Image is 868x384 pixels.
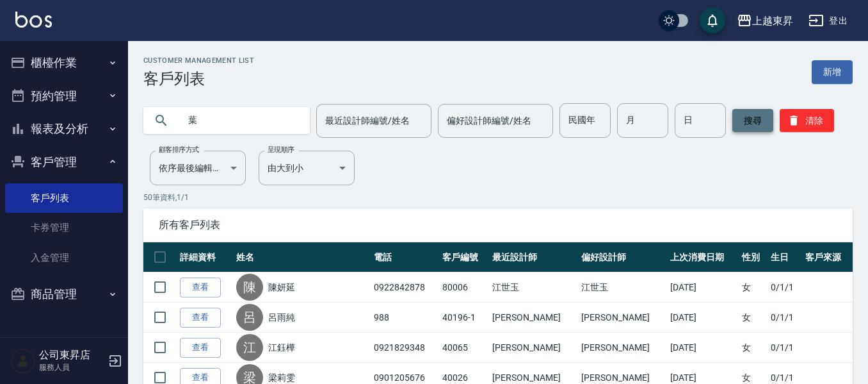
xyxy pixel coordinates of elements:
[259,151,355,185] div: 由大到小
[667,333,739,363] td: [DATE]
[578,242,667,272] th: 偏好設計師
[5,213,123,242] a: 卡券管理
[489,272,578,303] td: 江世玉
[143,70,254,88] h3: 客戶列表
[5,278,123,311] button: 商品管理
[5,112,123,146] button: 報表及分析
[812,60,853,84] a: 新增
[180,308,221,328] a: 查看
[159,145,199,154] label: 顧客排序方式
[39,362,104,373] p: 服務人員
[780,109,834,132] button: 清除
[371,272,439,303] td: 0922842878
[439,303,489,333] td: 40196-1
[752,13,793,29] div: 上越東昇
[143,192,853,203] p: 50 筆資料, 1 / 1
[268,311,295,324] a: 呂雨純
[371,303,439,333] td: 988
[768,272,803,303] td: 0/1/1
[268,341,295,354] a: 江鈺樺
[578,303,667,333] td: [PERSON_NAME]
[5,79,123,113] button: 預約管理
[732,109,773,132] button: 搜尋
[667,303,739,333] td: [DATE]
[159,219,837,231] span: 所有客戶列表
[803,9,853,33] button: 登出
[768,303,803,333] td: 0/1/1
[739,272,768,303] td: 女
[489,333,578,363] td: [PERSON_NAME]
[10,348,36,374] img: Person
[179,103,300,138] input: 搜尋關鍵字
[268,145,294,154] label: 呈現順序
[667,272,739,303] td: [DATE]
[5,46,123,79] button: 櫃檯作業
[5,146,123,179] button: 客戶管理
[371,242,439,272] th: 電話
[5,243,123,272] a: 入金管理
[236,274,263,301] div: 陳
[180,338,221,358] a: 查看
[177,242,233,272] th: 詳細資料
[233,242,371,272] th: 姓名
[489,303,578,333] td: [PERSON_NAME]
[150,151,246,185] div: 依序最後編輯時間
[578,272,667,303] td: 江世玉
[802,242,853,272] th: 客戶來源
[236,334,263,361] div: 江
[268,371,295,384] a: 梁莉雯
[5,183,123,213] a: 客戶列表
[143,56,254,65] h2: Customer Management List
[439,333,489,363] td: 40065
[578,333,667,363] td: [PERSON_NAME]
[700,8,725,33] button: save
[768,333,803,363] td: 0/1/1
[489,242,578,272] th: 最近設計師
[739,303,768,333] td: 女
[739,333,768,363] td: 女
[236,304,263,331] div: 呂
[39,349,104,362] h5: 公司東昇店
[732,8,798,34] button: 上越東昇
[180,278,221,297] a: 查看
[439,272,489,303] td: 80006
[667,242,739,272] th: 上次消費日期
[768,242,803,272] th: 生日
[439,242,489,272] th: 客戶編號
[15,12,52,28] img: Logo
[268,281,295,294] a: 陳妍延
[371,333,439,363] td: 0921829348
[739,242,768,272] th: 性別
